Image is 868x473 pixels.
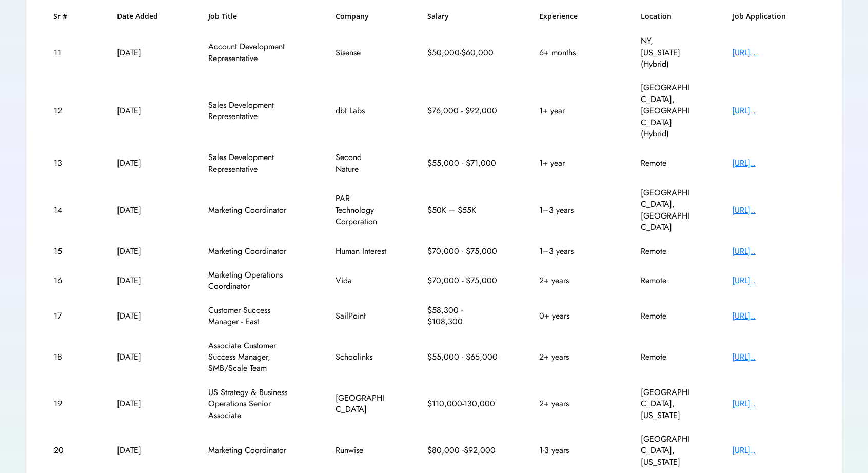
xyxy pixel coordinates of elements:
[539,310,601,322] div: 0+ years
[53,11,76,22] h6: Sr #
[641,433,692,468] div: [GEOGRAPHIC_DATA], [US_STATE]
[54,157,77,169] div: 13
[641,187,692,233] div: [GEOGRAPHIC_DATA], [GEOGRAPHIC_DATA]
[641,351,692,363] div: Remote
[641,82,692,140] div: [GEOGRAPHIC_DATA], [GEOGRAPHIC_DATA] (Hybrid)
[117,11,168,22] h6: Date Added
[732,310,814,322] div: [URL]..
[732,398,814,409] div: [URL]..
[427,105,499,116] div: $76,000 - $92,000
[117,47,168,58] div: [DATE]
[208,100,295,123] div: Sales Development Representative
[54,445,77,456] div: 20
[336,310,387,322] div: SailPoint
[732,275,814,286] div: [URL]..
[54,47,77,58] div: 11
[427,398,499,409] div: $110,000-130,000
[336,445,387,456] div: Runwise
[732,157,814,169] div: [URL]..
[539,105,601,116] div: 1+ year
[117,351,168,363] div: [DATE]
[539,11,601,22] h6: Experience
[117,445,168,456] div: [DATE]
[117,275,168,286] div: [DATE]
[336,275,387,286] div: Vida
[427,275,499,286] div: $70,000 - $75,000
[54,310,77,322] div: 17
[208,445,295,456] div: Marketing Coordinator
[641,35,692,70] div: NY, [US_STATE] (Hybrid)
[641,275,692,286] div: Remote
[641,246,692,257] div: Remote
[539,445,601,456] div: 1-3 years
[732,205,814,216] div: [URL]..
[539,157,601,169] div: 1+ year
[732,445,814,456] div: [URL]..
[336,105,387,116] div: dbt Labs
[427,351,499,363] div: $55,000 - $65,000
[54,351,77,363] div: 18
[641,310,692,322] div: Remote
[539,275,601,286] div: 2+ years
[117,205,168,216] div: [DATE]
[208,269,295,292] div: Marketing Operations Coordinator
[336,193,387,227] div: PAR Technology Corporation
[208,205,295,216] div: Marketing Coordinator
[539,205,601,216] div: 1–3 years
[427,157,499,169] div: $55,000 - $71,000
[117,398,168,409] div: [DATE]
[732,47,814,58] div: [URL]...
[641,11,692,22] h6: Location
[641,157,692,169] div: Remote
[208,246,295,257] div: Marketing Coordinator
[427,445,499,456] div: $80,000 -$92,000
[208,340,295,375] div: Associate Customer Success Manager, SMB/Scale Team
[208,387,295,421] div: US Strategy & Business Operations Senior Associate
[732,351,814,363] div: [URL]..
[208,305,295,328] div: Customer Success Manager - East
[208,152,295,175] div: Sales Development Representative
[336,47,387,58] div: Sisense
[54,246,77,257] div: 15
[427,246,499,257] div: $70,000 - $75,000
[336,152,387,175] div: Second Nature
[732,246,814,257] div: [URL]..
[336,246,387,257] div: Human Interest
[427,305,499,328] div: $58,300 - $108,300
[208,41,295,64] div: Account Development Representative
[336,392,387,416] div: [GEOGRAPHIC_DATA]
[117,105,168,116] div: [DATE]
[117,157,168,169] div: [DATE]
[539,398,601,409] div: 2+ years
[54,398,77,409] div: 19
[539,246,601,257] div: 1–3 years
[336,11,387,22] h6: Company
[539,47,601,58] div: 6+ months
[336,351,387,363] div: Schoolinks
[117,246,168,257] div: [DATE]
[54,205,77,216] div: 14
[208,11,237,22] h6: Job Title
[54,275,77,286] div: 16
[54,105,77,116] div: 12
[427,47,499,58] div: $50,000-$60,000
[539,351,601,363] div: 2+ years
[427,11,499,22] h6: Salary
[733,11,815,22] h6: Job Application
[641,387,692,421] div: [GEOGRAPHIC_DATA], [US_STATE]
[427,205,499,216] div: $50K – $55K
[732,105,814,116] div: [URL]..
[117,310,168,322] div: [DATE]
